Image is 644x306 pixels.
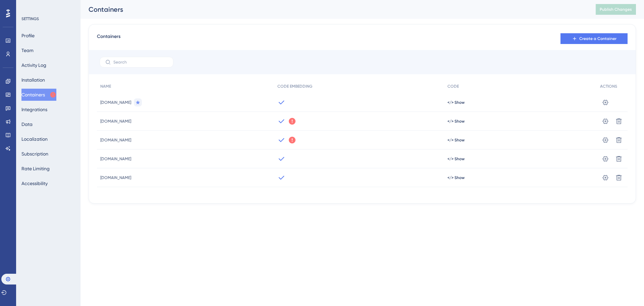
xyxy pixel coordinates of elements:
button: Installation [21,74,45,86]
span: [DOMAIN_NAME] [100,100,131,105]
button: </> Show [447,119,465,124]
button: Accessibility [21,177,48,189]
button: Publish Changes [596,4,636,15]
input: Search [113,60,168,64]
span: ACTIONS [600,84,617,89]
span: [DOMAIN_NAME] [100,156,131,162]
button: Team [21,44,34,56]
div: SETTINGS [21,16,76,21]
button: </> Show [447,156,465,162]
span: Create a Container [579,36,616,41]
button: </> Show [447,137,465,143]
span: [DOMAIN_NAME] [100,119,131,124]
button: Rate Limiting [21,163,50,175]
button: </> Show [447,175,465,180]
button: Integrations [21,103,47,116]
button: Create a Container [560,33,628,44]
button: Activity Log [21,59,46,71]
span: Publish Changes [600,7,632,12]
button: Data [21,118,33,130]
span: NAME [100,84,111,89]
span: [DOMAIN_NAME] [100,175,131,180]
span: [DOMAIN_NAME] [100,137,131,143]
div: Containers [89,5,579,14]
span: CODE EMBEDDING [277,84,312,89]
button: Localization [21,133,48,145]
button: Containers [21,89,56,101]
span: Containers [97,33,120,45]
span: CODE [447,84,459,89]
button: Profile [21,30,35,42]
button: Subscription [21,148,48,160]
button: </> Show [447,100,465,105]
